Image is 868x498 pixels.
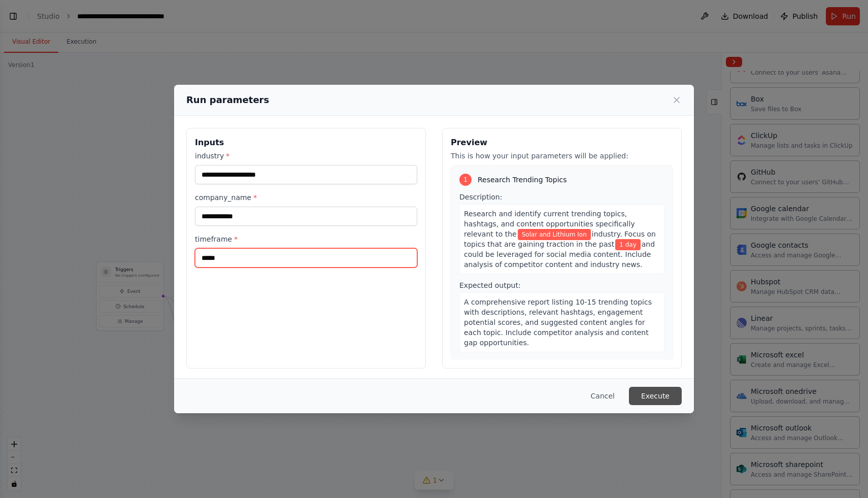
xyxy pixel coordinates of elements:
[464,230,656,248] span: industry. Focus on topics that are gaining traction in the past
[459,174,472,186] div: 1
[459,281,521,289] span: Expected output:
[464,210,635,238] span: Research and identify current trending topics, hashtags, and content opportunities specifically r...
[629,387,682,405] button: Execute
[195,151,417,161] label: industry
[195,234,417,244] label: timeframe
[195,192,417,203] label: company_name
[464,240,655,269] span: and could be leveraged for social media content. Include analysis of competitor content and indus...
[583,387,623,405] button: Cancel
[464,298,652,347] span: A comprehensive report listing 10-15 trending topics with descriptions, relevant hashtags, engage...
[195,137,417,149] h3: Inputs
[186,93,269,107] h2: Run parameters
[459,193,502,201] span: Description:
[451,151,673,161] p: This is how your input parameters will be applied:
[615,239,641,250] span: Variable: timeframe
[518,229,591,240] span: Variable: industry
[451,137,673,149] h3: Preview
[478,175,567,185] span: Research Trending Topics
